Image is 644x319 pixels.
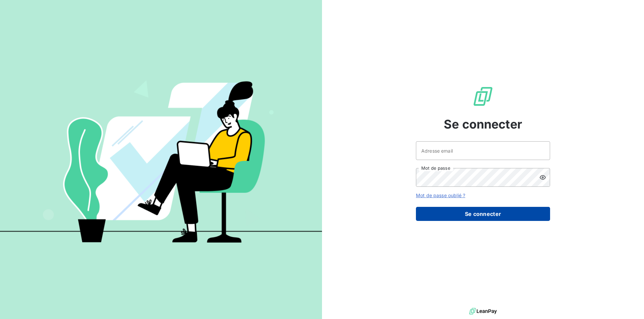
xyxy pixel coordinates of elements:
[472,86,494,107] img: Logo LeanPay
[469,306,497,316] img: logo
[416,141,550,160] input: placeholder
[416,192,465,198] a: Mot de passe oublié ?
[444,115,522,133] span: Se connecter
[416,207,550,221] button: Se connecter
